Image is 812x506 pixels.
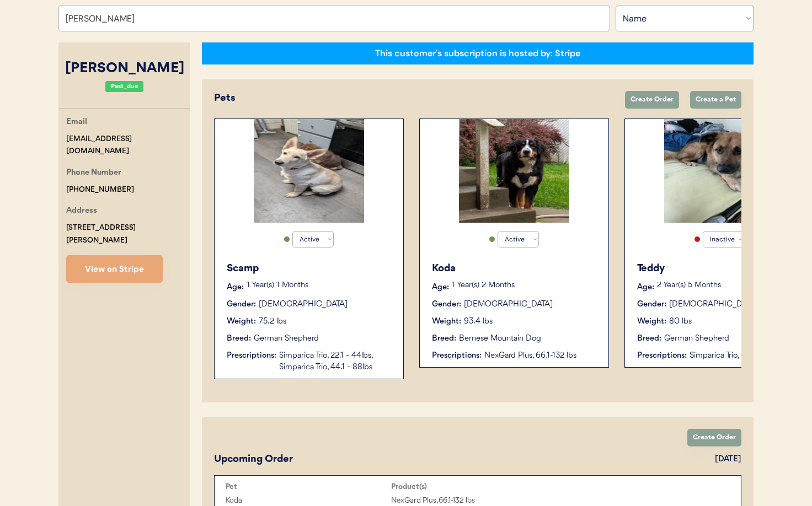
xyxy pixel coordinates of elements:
div: Scamp [227,261,392,276]
div: Simparica Trio, 22.1 - 44lbs, Simparica Trio, 44.1 - 88lbs [279,350,392,373]
img: Messenger_creation_5CD28BD5-8AB0-4394-846F-7FFA687B4C11.jpeg [664,119,774,223]
div: Weight: [637,316,666,327]
input: Search by name [58,5,610,31]
div: [EMAIL_ADDRESS][DOMAIN_NAME] [66,133,190,158]
div: This customer's subscription is hosted by: Stripe [375,47,580,60]
div: Breed: [637,333,661,344]
div: Pet [226,482,391,491]
div: [DEMOGRAPHIC_DATA] [669,299,758,310]
p: 2 Year(s) 5 Months [657,282,803,289]
div: [DATE] [715,454,741,465]
div: German Shepherd [254,333,319,344]
div: [DEMOGRAPHIC_DATA] [464,299,553,310]
div: Koda [432,261,597,276]
div: NexGard Plus, 66.1-132 lbs [484,350,597,362]
div: Weight: [227,316,256,327]
button: Create a Pet [690,91,741,109]
div: Gender: [227,299,256,310]
button: View on Stripe [66,255,163,283]
div: Age: [637,282,654,293]
p: 1 Year(s) 2 Months [452,282,597,289]
div: [PHONE_NUMBER] [66,184,134,196]
div: Age: [432,282,449,293]
div: Bernese Mountain Dog [459,333,541,344]
div: 75.2 lbs [259,316,286,327]
div: 80 lbs [669,316,692,327]
div: Email [66,116,87,130]
div: Address [66,204,97,218]
div: Simparica Trio, 44.1 - 88lbs [690,350,803,362]
div: Age: [227,282,244,293]
div: Gender: [432,299,461,310]
button: Create Order [687,429,741,446]
div: Prescriptions: [637,350,687,362]
button: Create Order [625,91,679,109]
div: Teddy [637,261,803,276]
div: Pets [214,91,614,106]
div: German Shepherd [664,333,729,344]
div: Gender: [637,299,666,310]
div: Phone Number [66,166,121,180]
div: 93.4 lbs [464,316,493,327]
div: Breed: [227,333,251,344]
p: 1 Year(s) 1 Months [247,282,392,289]
div: Product(s) [391,482,557,491]
img: 1000005770.jpg [459,119,569,223]
div: Prescriptions: [432,350,482,362]
img: PXL_20241031_120439889.MP-1da56ef9-56ca-44d3-ae8f-da82b870a93a.jpg [254,119,364,223]
div: [PERSON_NAME] [58,58,190,79]
div: Prescriptions: [227,350,276,362]
div: Weight: [432,316,461,327]
div: [DEMOGRAPHIC_DATA] [259,299,348,310]
div: Upcoming Order [214,452,293,467]
div: Breed: [432,333,456,344]
div: [STREET_ADDRESS][PERSON_NAME] [66,222,190,247]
